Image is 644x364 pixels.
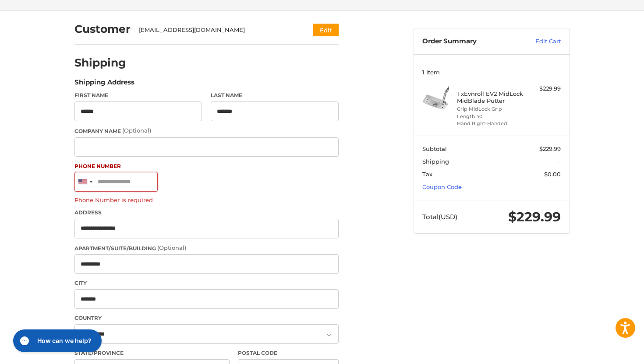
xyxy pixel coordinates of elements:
[9,326,104,355] iframe: Gorgias live chat messenger
[422,183,462,190] a: Coupon Code
[422,171,432,178] span: Tax
[517,37,561,46] a: Edit Cart
[526,84,561,93] div: $229.99
[74,349,230,357] label: State/Province
[74,162,339,170] label: Phone Number
[211,91,339,99] label: Last Name
[74,56,126,70] h2: Shipping
[74,91,202,99] label: First Name
[74,244,339,252] label: Apartment/Suite/Building
[74,314,339,322] label: Country
[74,22,131,36] h2: Customer
[313,24,339,36] button: Edit
[544,171,561,178] span: $0.00
[139,26,296,35] div: [EMAIL_ADDRESS][DOMAIN_NAME]
[457,113,524,120] li: Length 40
[422,158,449,165] span: Shipping
[457,105,524,113] li: Grip MidLock Grip
[508,209,561,225] span: $229.99
[75,172,95,191] div: United States: +1
[422,145,447,152] span: Subtotal
[457,90,524,105] h4: 1 x Evnroll EV2 MidLock MidBlade Putter
[74,279,339,287] label: City
[539,145,561,152] span: $229.99
[74,209,339,217] label: Address
[74,126,339,135] label: Company Name
[457,120,524,127] li: Hand Right-Handed
[422,37,517,46] h3: Order Summary
[572,340,644,364] iframe: Google Customer Reviews
[556,158,561,165] span: --
[422,213,457,221] span: Total (USD)
[74,77,134,91] legend: Shipping Address
[422,69,561,76] h3: 1 Item
[74,196,339,203] label: Phone Number is required
[122,127,151,134] small: (Optional)
[238,349,339,357] label: Postal Code
[157,244,186,251] small: (Optional)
